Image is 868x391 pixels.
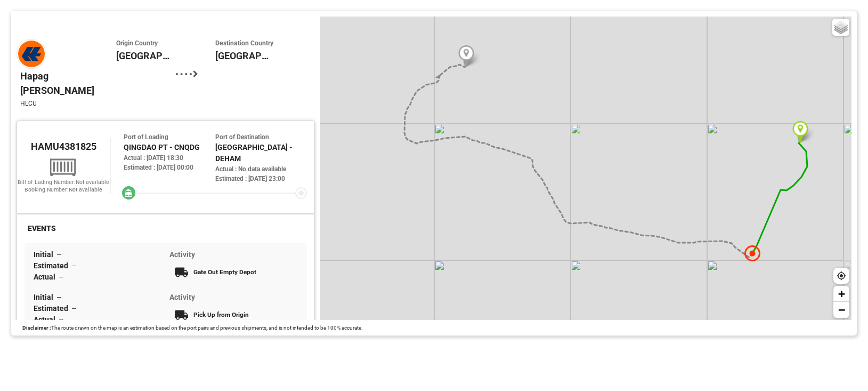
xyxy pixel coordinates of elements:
[215,142,307,164] div: [GEOGRAPHIC_DATA] - DEHAM
[458,45,474,67] img: Marker
[34,315,59,324] span: Actual
[215,39,275,49] span: Destination Country
[838,287,845,300] span: +
[215,132,307,142] div: Port of Destination
[792,121,808,143] img: Marker
[124,142,215,153] div: QINGDAO PT - CNQDG
[72,304,76,313] span: --
[838,303,845,316] span: −
[20,100,37,107] span: HLCU
[34,293,57,301] span: Initial
[31,141,96,152] span: HAMU4381825
[17,179,110,186] div: Bill of Lading Number: Not available
[832,19,849,36] a: Layers
[34,261,72,270] span: Estimated
[116,49,176,63] span: [GEOGRAPHIC_DATA]
[51,325,363,331] span: The route drawn on the map is an estimation based on the port pairs and previous shipments, and i...
[169,250,195,259] span: Activity
[20,69,116,98] div: Hapag [PERSON_NAME]
[17,186,110,194] div: Booking Number: Not available
[193,268,256,276] span: Gate Out Empty Depot
[215,49,275,63] span: [GEOGRAPHIC_DATA]
[59,273,63,281] span: --
[57,293,61,301] span: --
[193,311,249,318] span: Pick Up from Origin
[215,174,307,183] div: Estimated : [DATE] 23:00
[215,39,275,109] div: Germany
[833,302,849,318] a: Zoom out
[124,153,215,163] div: Actual : [DATE] 18:30
[215,164,307,174] div: Actual : No data available
[124,132,215,142] div: Port of Loading
[116,39,176,49] span: Origin Country
[169,293,195,301] span: Activity
[17,39,46,69] img: hapag_lloyd.png
[57,250,61,259] span: --
[124,163,215,172] div: Estimated : [DATE] 00:00
[34,304,72,313] span: Estimated
[25,222,59,235] div: EVENTS
[116,39,176,109] div: China
[22,325,51,331] span: Disclaimer :
[72,261,76,270] span: --
[59,315,63,324] span: --
[34,250,57,259] span: Initial
[34,273,59,281] span: Actual
[833,286,849,302] a: Zoom in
